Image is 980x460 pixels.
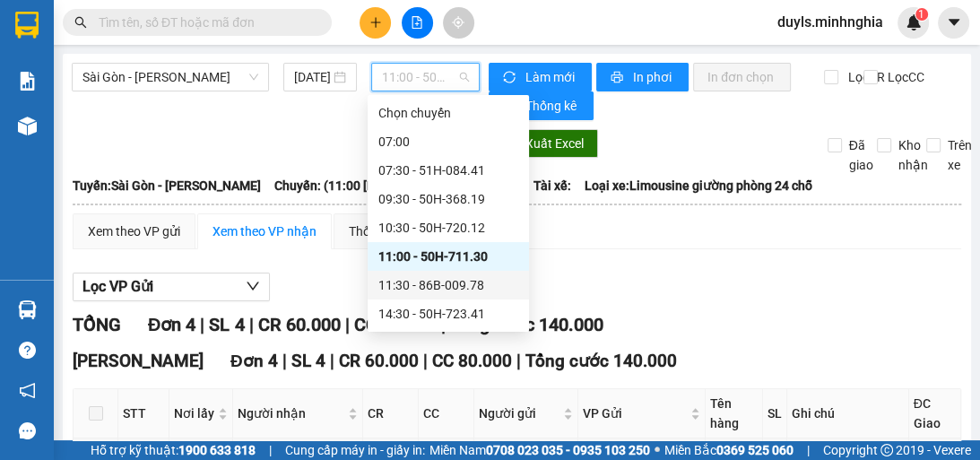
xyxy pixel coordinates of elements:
[200,314,204,335] span: |
[585,176,812,195] span: Loại xe: Limousine giường phòng 24 chỗ
[74,16,87,29] span: search
[378,218,518,238] div: 10:30 - 50H-720.12
[238,404,344,423] span: Người nhận
[842,135,880,175] span: Đã giao
[787,389,908,438] th: Ghi chú
[489,63,592,91] button: syncLàm mới
[716,443,794,457] strong: 0369 525 060
[525,351,677,371] span: Tổng cước 140.000
[938,7,969,39] button: caret-down
[19,382,36,399] span: notification
[82,275,153,298] span: Lọc VP Gửi
[429,440,650,460] span: Miền Nam
[763,11,898,33] span: duyls.minhnghia
[655,447,660,454] span: ⚪️
[693,63,791,91] button: In đơn chọn
[378,189,518,209] div: 09:30 - 50H-368.19
[452,16,464,29] span: aim
[174,404,214,423] span: Nơi lấy
[282,351,287,371] span: |
[118,389,169,438] th: STT
[906,14,922,30] img: icon-new-feature
[212,221,317,241] div: Xem theo VP nhận
[330,351,334,371] span: |
[148,314,195,335] span: Đơn 4
[891,135,935,175] span: Kho nhận
[382,64,469,91] span: 11:00 - 50H-711.30
[18,117,37,135] img: warehouse-icon
[15,12,39,39] img: logo-vxr
[246,279,260,293] span: down
[880,444,893,456] span: copyright
[533,176,571,195] span: Tài xế:
[479,404,559,423] span: Người gửi
[516,351,521,371] span: |
[339,351,419,371] span: CR 60.000
[274,176,405,195] span: Chuyến: (11:00 [DATE])
[378,161,518,180] div: 07:30 - 51H-084.41
[378,103,518,123] div: Chọn chuyến
[291,351,325,371] span: SL 4
[491,129,598,158] button: downloadXuất Excel
[294,67,330,87] input: 13/10/2025
[525,134,584,153] span: Xuất Excel
[378,275,518,295] div: 11:30 - 86B-009.78
[807,440,810,460] span: |
[178,443,256,457] strong: 1900 633 818
[419,389,474,438] th: CC
[486,443,650,457] strong: 0708 023 035 - 0935 103 250
[633,67,674,87] span: In phơi
[378,304,518,324] div: 14:30 - 50H-723.41
[946,14,962,30] span: caret-down
[73,351,204,371] span: [PERSON_NAME]
[19,342,36,359] span: question-circle
[257,314,340,335] span: CR 60.000
[525,96,579,116] span: Thống kê
[82,64,258,91] span: Sài Gòn - Phan Rí
[230,351,278,371] span: Đơn 4
[73,273,270,301] button: Lọc VP Gửi
[411,16,423,29] span: file-add
[915,8,928,21] sup: 1
[596,63,689,91] button: printerIn phơi
[525,67,577,87] span: Làm mới
[880,67,927,87] span: Lọc CC
[378,247,518,266] div: 11:00 - 50H-711.30
[664,440,794,460] span: Miền Bắc
[378,132,518,152] div: 07:00
[918,8,924,21] span: 1
[99,13,310,32] input: Tìm tên, số ĐT hoặc mã đơn
[18,72,37,91] img: solution-icon
[941,135,979,175] span: Trên xe
[763,389,787,438] th: SL
[91,440,256,460] span: Hỗ trợ kỹ thuật:
[344,314,349,335] span: |
[432,351,512,371] span: CC 80.000
[73,178,261,193] b: Tuyến: Sài Gòn - [PERSON_NAME]
[349,221,400,241] div: Thống kê
[706,389,763,438] th: Tên hàng
[611,71,626,85] span: printer
[88,221,180,241] div: Xem theo VP gửi
[443,7,474,39] button: aim
[285,440,425,460] span: Cung cấp máy in - giấy in:
[19,422,36,439] span: message
[841,67,888,87] span: Lọc CR
[18,300,37,319] img: warehouse-icon
[583,404,687,423] span: VP Gửi
[909,389,961,438] th: ĐC Giao
[209,314,244,335] span: SL 4
[503,71,518,85] span: sync
[73,314,121,335] span: TỔNG
[368,99,529,127] div: Chọn chuyến
[402,7,433,39] button: file-add
[248,314,253,335] span: |
[369,16,382,29] span: plus
[489,91,594,120] button: bar-chartThống kê
[269,440,272,460] span: |
[423,351,428,371] span: |
[353,314,436,335] span: CC 80.000
[360,7,391,39] button: plus
[363,389,419,438] th: CR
